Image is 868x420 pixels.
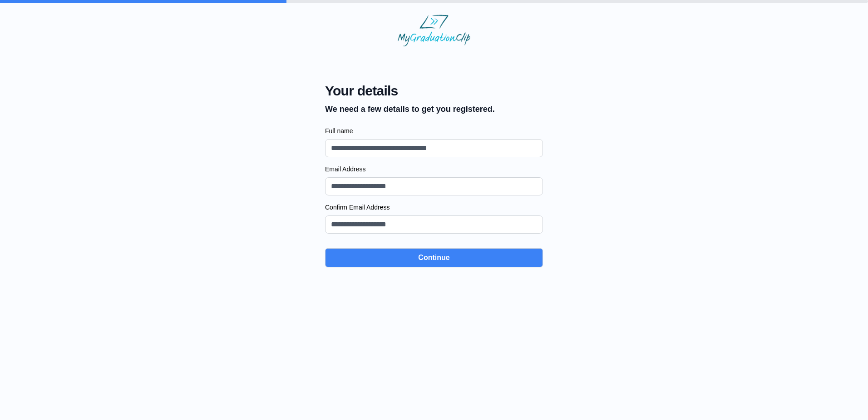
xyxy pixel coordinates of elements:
p: We need a few details to get you registered. [325,103,495,115]
span: Your details [325,83,495,99]
img: MyGraduationClip [398,15,470,46]
label: Email Address [325,165,543,174]
button: Continue [325,248,543,267]
label: Confirm Email Address [325,203,543,212]
label: Full name [325,126,543,135]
